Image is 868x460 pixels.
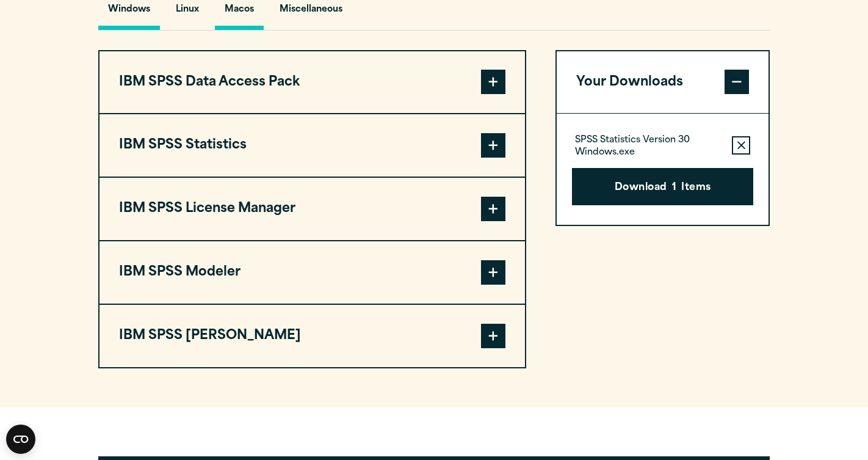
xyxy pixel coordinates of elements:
p: SPSS Statistics Version 30 Windows.exe [575,134,722,159]
button: IBM SPSS Modeler [99,241,525,304]
button: Open CMP widget [6,425,35,454]
span: 1 [672,180,676,196]
button: IBM SPSS [PERSON_NAME] [99,305,525,367]
button: Your Downloads [557,51,769,114]
div: Your Downloads [557,113,769,225]
button: IBM SPSS Data Access Pack [99,51,525,114]
button: IBM SPSS Statistics [99,114,525,177]
button: IBM SPSS License Manager [99,178,525,240]
button: Download1Items [572,168,753,206]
